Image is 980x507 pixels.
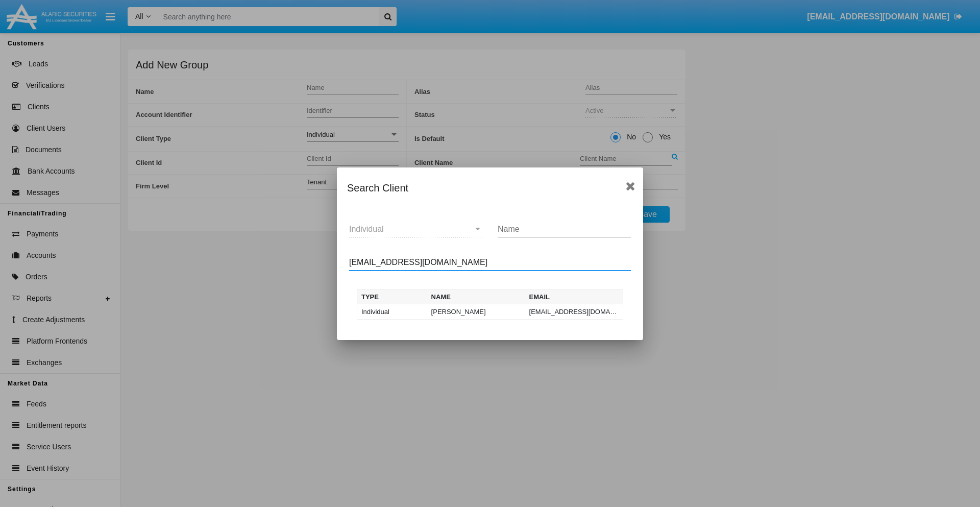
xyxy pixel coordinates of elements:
td: Individual [357,304,427,320]
span: Individual [349,225,384,233]
th: Type [357,289,427,304]
th: Email [525,289,623,304]
div: Search Client [347,180,633,196]
td: [PERSON_NAME] [427,304,525,320]
th: Name [427,289,525,304]
td: [EMAIL_ADDRESS][DOMAIN_NAME] [525,304,623,320]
